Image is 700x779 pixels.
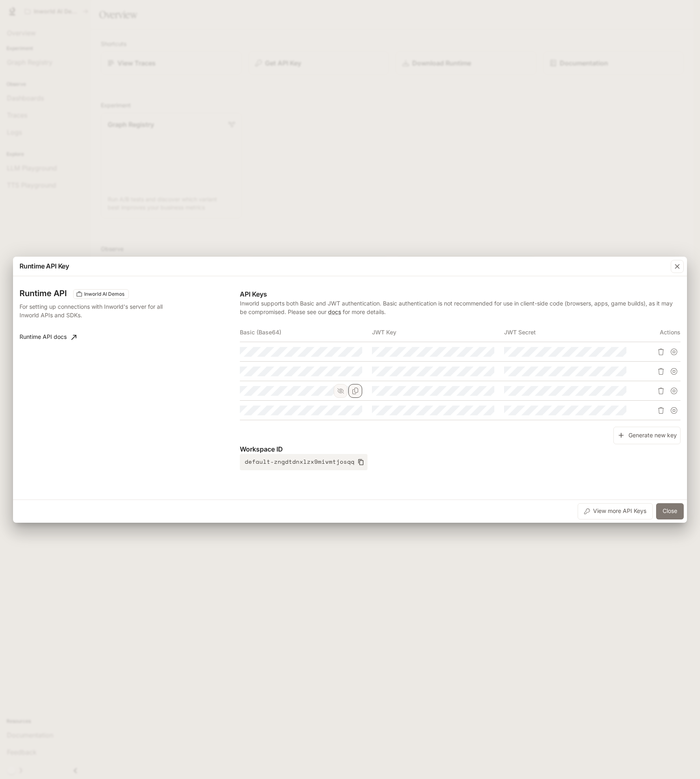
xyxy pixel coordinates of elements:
[504,323,636,342] th: JWT Secret
[654,365,667,378] button: Delete API key
[348,384,362,398] button: Copy Basic (Base64)
[20,289,67,297] h3: Runtime API
[240,454,367,470] button: default-zngdtdnxlzx9mivmtjosqq
[240,299,680,316] p: Inworld supports both Basic and JWT authentication. Basic authentication is not recommended for u...
[240,289,680,299] p: API Keys
[240,323,372,342] th: Basic (Base64)
[240,444,680,454] p: Workspace ID
[656,503,684,519] button: Close
[328,308,341,315] a: docs
[667,365,680,378] button: Suspend API key
[667,384,680,397] button: Suspend API key
[16,329,80,345] a: Runtime API docs
[73,289,129,299] div: These keys will apply to your current workspace only
[81,290,128,298] span: Inworld AI Demos
[578,503,653,519] button: View more API Keys
[637,323,680,342] th: Actions
[667,345,680,358] button: Suspend API key
[654,384,667,397] button: Delete API key
[654,404,667,417] button: Delete API key
[20,261,69,271] p: Runtime API Key
[667,404,680,417] button: Suspend API key
[372,323,504,342] th: JWT Key
[613,427,680,444] button: Generate new key
[20,302,180,319] p: For setting up connections with Inworld's server for all Inworld APIs and SDKs.
[654,345,667,358] button: Delete API key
